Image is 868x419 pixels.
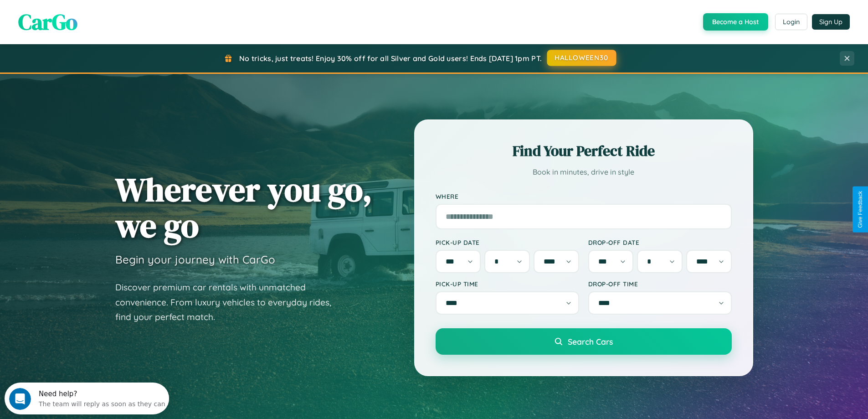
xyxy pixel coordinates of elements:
[115,253,275,266] h3: Begin your journey with CarGo
[5,383,169,414] iframe: Intercom live chat discovery launcher
[812,14,850,30] button: Sign Up
[34,8,161,15] div: Need help?
[436,328,732,355] button: Search Cars
[703,13,768,31] button: Become a Host
[436,280,579,288] label: Pick-up Time
[436,166,732,179] p: Book in minutes, drive in style
[568,336,613,347] span: Search Cars
[34,15,161,25] div: The team will reply as soon as they can
[436,238,579,246] label: Pick-up Date
[9,388,31,410] iframe: Intercom live chat
[115,171,372,243] h1: Wherever you go, we go
[18,7,77,37] span: CarGo
[239,54,542,63] span: No tricks, just treats! Enjoy 30% off for all Silver and Gold users! Ends [DATE] 1pm PT.
[436,192,732,200] label: Where
[4,4,169,29] div: Open Intercom Messenger
[857,191,863,228] div: Give Feedback
[775,14,807,30] button: Login
[547,50,616,66] button: HALLOWEEN30
[588,280,732,288] label: Drop-off Time
[436,141,732,161] h2: Find Your Perfect Ride
[115,280,343,325] p: Discover premium car rentals with unmatched convenience. From luxury vehicles to everyday rides, ...
[588,238,732,246] label: Drop-off Date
